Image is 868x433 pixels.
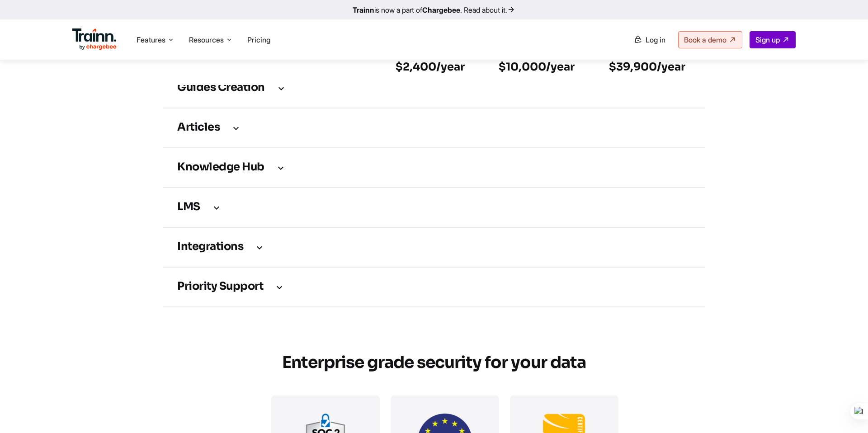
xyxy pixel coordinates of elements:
h6: $2,400/year [396,60,470,74]
a: Book a demo [678,31,742,48]
a: Log in [628,32,671,48]
h6: $39,900/year [609,60,691,74]
b: Trainn [353,5,374,14]
span: Book a demo [684,35,726,44]
h3: LMS [177,202,691,212]
iframe: Chat Widget [823,390,868,433]
span: Sign up [755,35,780,44]
a: Sign up [750,31,796,48]
span: Resources [189,35,224,45]
h3: Priority support [177,282,691,292]
a: Pricing [247,35,270,44]
h3: Integrations [177,242,691,252]
h3: Knowledge Hub [177,163,691,173]
h6: $10,000/year [499,60,580,74]
img: Trainn Logo [72,28,117,50]
h2: Enterprise grade security for your data [271,348,597,377]
span: Features [137,35,165,45]
h3: Guides creation [177,83,691,93]
h3: Articles [177,123,691,133]
span: Log in [646,35,665,44]
b: Chargebee [422,5,460,14]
